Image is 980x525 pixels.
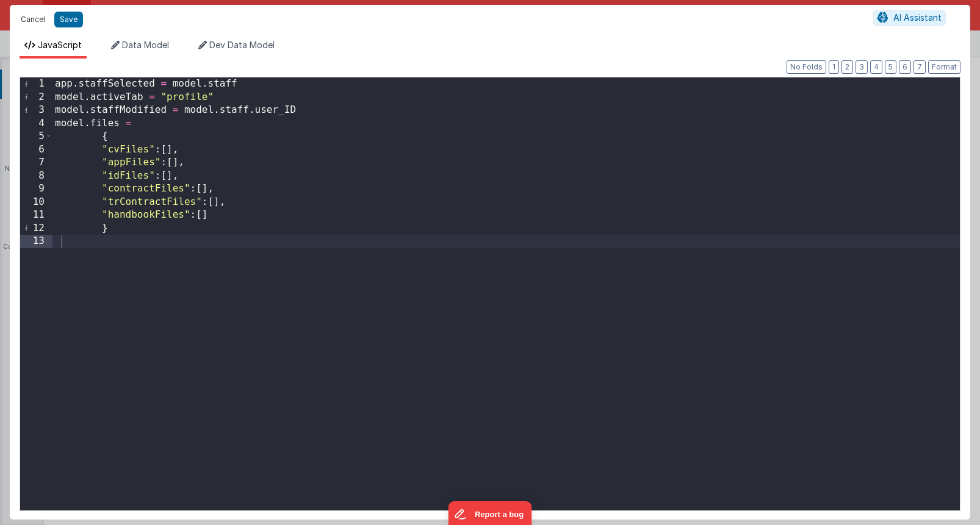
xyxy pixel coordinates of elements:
div: 10 [20,196,52,209]
div: 4 [20,117,52,130]
div: 11 [20,209,52,222]
button: 4 [870,60,882,74]
button: AI Assistant [873,10,946,26]
button: Cancel [15,11,51,28]
span: Dev Data Model [209,40,275,50]
div: 6 [20,143,52,157]
div: 7 [20,156,52,170]
button: Format [928,60,960,74]
button: Save [54,12,83,27]
div: 8 [20,170,52,183]
div: 13 [20,235,52,248]
button: 7 [913,60,926,74]
span: AI Assistant [893,12,942,23]
div: 2 [20,91,52,104]
button: No Folds [787,60,826,74]
button: 6 [899,60,911,74]
button: 1 [829,60,839,74]
span: Data Model [122,40,169,50]
div: 1 [20,77,52,91]
div: 12 [20,222,52,235]
button: 3 [856,60,868,74]
button: 5 [885,60,896,74]
button: 2 [841,60,853,74]
div: 5 [20,130,52,143]
span: JavaScript [38,40,82,50]
div: 9 [20,182,52,196]
div: 3 [20,104,52,117]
